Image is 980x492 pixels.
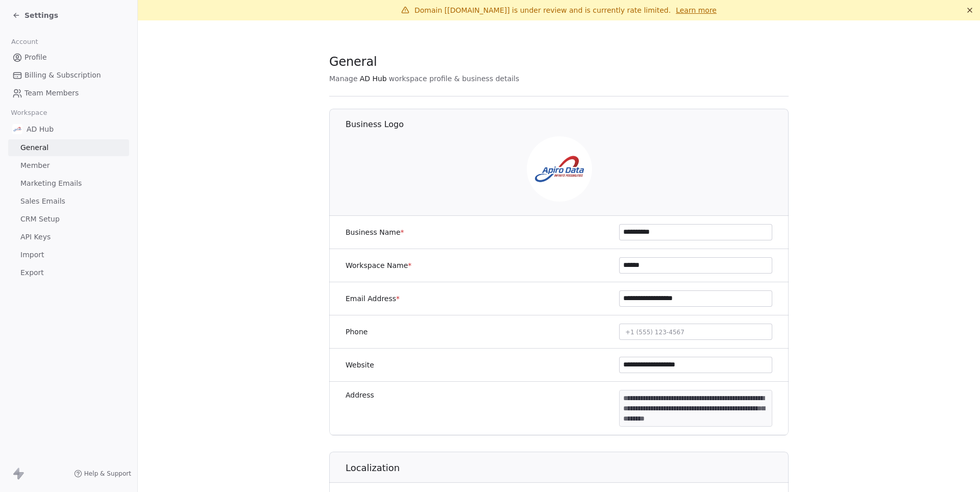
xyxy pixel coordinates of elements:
a: General [8,139,129,156]
label: Workspace Name [346,260,411,270]
img: Apiro%20data%20colour.png [527,136,592,202]
h1: Localization [346,462,789,474]
a: Team Members [8,85,129,102]
a: API Keys [8,229,129,245]
a: Help & Support [74,470,131,478]
span: Workspace [7,105,52,120]
span: Import [20,250,44,260]
span: +1 (555) 123-4567 [625,329,684,336]
span: Profile [24,52,47,63]
span: workspace profile & business details [389,73,520,84]
span: General [329,54,377,69]
button: +1 (555) 123-4567 [619,324,772,340]
span: Help & Support [84,470,131,478]
span: Account [7,34,42,50]
span: Settings [24,10,58,20]
span: Domain [[DOMAIN_NAME]] is under review and is currently rate limited. [414,6,671,14]
label: Address [346,390,374,400]
span: CRM Setup [20,214,60,225]
a: Member [8,157,129,174]
label: Email Address [346,293,400,304]
span: Team Members [24,88,79,99]
h1: Business Logo [346,119,789,130]
span: Member [20,160,50,171]
span: API Keys [20,232,51,242]
span: Manage [329,73,358,84]
a: CRM Setup [8,211,129,228]
label: Website [346,360,374,370]
a: Sales Emails [8,193,129,210]
a: Profile [8,49,129,66]
label: Phone [346,327,367,337]
a: Learn more [676,5,717,15]
a: Import [8,247,129,263]
span: General [20,142,48,153]
span: Billing & Subscription [24,70,101,81]
a: Export [8,264,129,281]
a: Billing & Subscription [8,67,129,84]
span: Export [20,267,44,278]
label: Business Name [346,227,404,237]
img: Apiro%20data%20colour.png [12,124,22,134]
span: Marketing Emails [20,178,82,189]
span: AD Hub [360,73,387,84]
span: AD Hub [27,124,54,134]
span: Sales Emails [20,196,65,207]
a: Settings [12,10,58,20]
a: Marketing Emails [8,175,129,192]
